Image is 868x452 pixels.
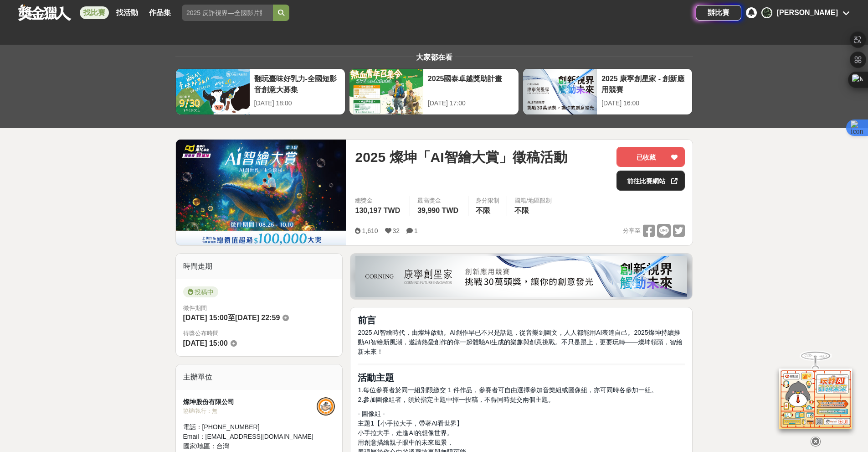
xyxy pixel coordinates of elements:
[414,53,455,61] span: 大家都在看
[216,442,229,450] span: 台灣
[349,68,519,115] a: 2025國泰卓越獎助計畫[DATE] 17:00
[183,329,335,338] span: 得獎公布時間
[254,99,340,108] div: [DATE] 18:00
[616,147,685,167] button: 已收藏
[428,99,514,108] div: [DATE] 17:00
[355,207,400,214] span: 130,197 TWD
[176,254,343,279] div: 時間走期
[777,7,838,18] div: [PERSON_NAME]
[175,68,345,115] a: 翻玩臺味好乳力-全國短影音創意大募集[DATE] 18:00
[476,196,499,205] div: 身分限制
[183,442,217,450] span: 國家/地區：
[417,207,458,214] span: 39,990 TWD
[183,397,317,407] div: 燦坤股份有限公司
[601,99,688,108] div: [DATE] 16:00
[183,422,317,432] div: 電話： [PHONE_NUMBER]
[696,5,741,21] a: 辦比賽
[355,256,687,297] img: be6ed63e-7b41-4cb8-917a-a53bd949b1b4.png
[417,196,461,205] span: 最高獎金
[254,73,340,94] div: 翻玩臺味好乳力-全國短影音創意大募集
[514,196,552,205] div: 國籍/地區限制
[183,314,228,322] span: [DATE] 15:00
[113,6,142,19] a: 找活動
[355,147,567,167] span: 2025 燦坤「AI智繪大賞」徵稿活動
[393,227,400,234] span: 32
[183,407,317,415] div: 協辦/執行： 無
[358,420,463,427] span: 主題1【小手拉大手，帶著AI看世界】
[182,5,273,21] input: 2025 反詐視界—全國影片競賽
[358,429,453,436] span: 小手拉大手，走進AI的想像世界。
[228,314,235,322] span: 至
[358,373,394,383] strong: 活動主題
[235,314,280,322] span: [DATE] 22:59
[358,396,555,403] span: 2.參加圖像組者，須於指定主題中擇一投稿，不得同時提交兩個主題。
[176,140,346,245] img: Cover Image
[601,73,688,94] div: 2025 康寧創星家 - 創新應用競賽
[514,207,529,214] span: 不限
[183,286,218,297] span: 投稿中
[476,207,490,214] span: 不限
[183,432,317,442] div: Email： [EMAIL_ADDRESS][DOMAIN_NAME]
[358,439,453,446] span: 用創意描繪親子眼中的未來風景，
[428,73,514,94] div: 2025國泰卓越獎助計畫
[358,386,657,394] span: 1.每位參賽者於同一組別限繳交 1 件作品，參賽者可自由選擇參加音樂組或圖像組，亦可同時各參加一組。
[623,224,641,238] span: 分享至
[761,7,772,18] div: 藍
[145,6,175,19] a: 作品集
[358,329,682,355] span: 2025 AI智繪時代，由燦坤啟動。AI創作早已不只是話題，從音樂到圖文，人人都能用AI表達自己。2025燦坤持續推動AI智繪新風潮，邀請熱愛創作的你一起體驗AI生成的樂趣與創意挑戰。不只是跟上...
[183,339,228,347] span: [DATE] 15:00
[358,315,376,325] strong: 前言
[80,6,109,19] a: 找比賽
[414,227,418,234] span: 1
[362,227,378,234] span: 1,610
[779,369,852,429] img: d2146d9a-e6f6-4337-9592-8cefde37ba6b.png
[616,171,685,191] a: 前往比賽網站
[523,68,693,115] a: 2025 康寧創星家 - 創新應用競賽[DATE] 16:00
[183,305,207,312] span: 徵件期間
[355,196,402,205] span: 總獎金
[176,364,343,390] div: 主辦單位
[358,410,385,417] span: - 圖像組 -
